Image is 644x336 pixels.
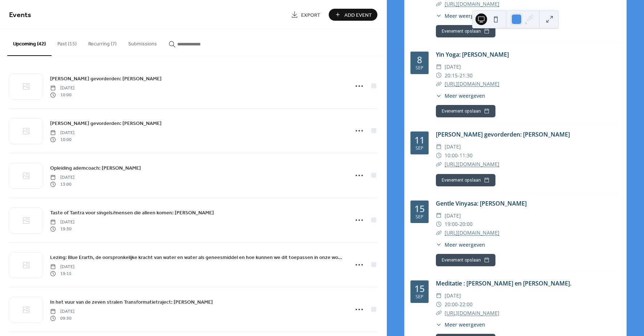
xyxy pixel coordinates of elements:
[82,29,122,55] button: Recurring (7)
[417,55,422,64] div: 8
[50,136,74,143] span: 10:00
[416,146,424,151] div: sep
[52,29,82,55] button: Past (15)
[445,92,485,100] span: Meer weergeven
[458,220,459,228] span: -
[50,315,74,321] span: 09:30
[414,204,425,213] div: 15
[50,181,74,187] span: 13:00
[445,151,458,160] span: 10:00
[436,12,442,20] div: ​
[436,25,495,37] button: Evenement opslaan
[436,50,509,58] a: Yin Yoga: [PERSON_NAME]
[445,321,485,328] span: Meer weergeven
[50,164,141,172] a: Opleiding ademcoach: [PERSON_NAME]
[50,298,213,306] a: In het vuur van de zeven stralen Transformatietraject: [PERSON_NAME]
[436,174,495,186] button: Evenement opslaan
[436,321,442,328] div: ​
[458,300,459,309] span: -
[458,71,459,80] span: -
[416,66,424,70] div: sep
[416,215,424,219] div: sep
[445,80,499,87] a: [URL][DOMAIN_NAME]
[50,119,162,127] a: [PERSON_NAME] gevorderden: [PERSON_NAME]
[436,151,442,160] div: ​
[50,74,162,83] a: [PERSON_NAME] gevorderden: [PERSON_NAME]
[50,209,214,217] span: Taste of Tantra voor singels/mensen die alleen komen: [PERSON_NAME]
[436,254,495,266] button: Evenement opslaan
[458,151,459,160] span: -
[445,12,485,20] span: Meer weergeven
[436,321,485,328] button: ​Meer weergeven
[50,219,74,226] span: [DATE]
[436,279,571,287] a: Meditatie : [PERSON_NAME] en [PERSON_NAME].
[436,71,442,80] div: ​
[344,11,372,19] span: Add Event
[445,241,485,248] span: Meer weergeven
[50,130,74,136] span: [DATE]
[50,174,74,181] span: [DATE]
[50,209,214,217] a: Taste of Tantra voor singels/mensen die alleen komen: [PERSON_NAME]
[436,12,485,20] button: ​Meer weergeven
[445,0,499,7] a: [URL][DOMAIN_NAME]
[414,284,425,293] div: 15
[445,291,461,300] span: [DATE]
[122,29,163,55] button: Submissions
[436,291,442,300] div: ​
[50,226,74,232] span: 19:30
[50,254,344,262] span: Lezing: Blue Erarth, de oorspronkelijke kracht van water en water als geneesmiddel en hoe kunnen ...
[50,253,344,262] a: Lezing: Blue Erarth, de oorspronkelijke kracht van water en water als geneesmiddel en hoe kunnen ...
[445,220,458,228] span: 19:00
[436,62,442,71] div: ​
[50,165,141,172] span: Opleiding ademcoach: [PERSON_NAME]
[436,220,442,228] div: ​
[459,151,473,160] span: 11:30
[50,120,162,127] span: [PERSON_NAME] gevorderden: [PERSON_NAME]
[436,300,442,309] div: ​
[50,75,162,83] span: [PERSON_NAME] gevorderden: [PERSON_NAME]
[436,105,495,117] button: Evenement opslaan
[436,241,442,248] div: ​
[459,71,473,80] span: 21:30
[50,85,74,92] span: [DATE]
[436,80,442,88] div: ​
[445,211,461,220] span: [DATE]
[50,299,213,306] span: In het vuur van de zeven stralen Transformatietraject: [PERSON_NAME]
[9,8,31,22] span: Events
[436,130,570,138] a: [PERSON_NAME] gevorderden: [PERSON_NAME]
[436,228,442,237] div: ​
[445,62,461,71] span: [DATE]
[7,29,52,56] button: Upcoming (42)
[436,142,442,151] div: ​
[436,211,442,220] div: ​
[445,142,461,151] span: [DATE]
[416,295,424,299] div: sep
[445,71,458,80] span: 20:15
[445,300,458,309] span: 20:00
[414,135,425,145] div: 11
[329,9,377,21] button: Add Event
[436,92,485,100] button: ​Meer weergeven
[50,308,74,315] span: [DATE]
[459,300,473,309] span: 22:00
[445,161,499,167] a: [URL][DOMAIN_NAME]
[459,220,473,228] span: 20:00
[436,199,527,207] a: Gentle Vinyasa: [PERSON_NAME]
[50,264,74,270] span: [DATE]
[436,241,485,248] button: ​Meer weergeven
[436,160,442,169] div: ​
[445,229,499,236] a: [URL][DOMAIN_NAME]
[301,11,320,19] span: Export
[445,309,499,316] a: [URL][DOMAIN_NAME]
[50,92,74,98] span: 10:00
[436,309,442,317] div: ​
[436,92,442,100] div: ​
[285,9,326,21] a: Export
[50,270,74,277] span: 19:15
